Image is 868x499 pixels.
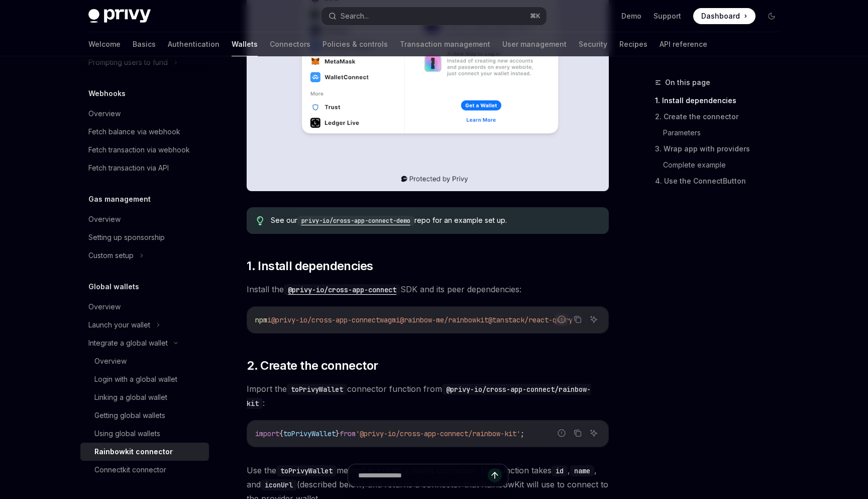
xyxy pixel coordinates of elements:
[271,315,380,324] span: @privy-io/cross-app-connect
[80,425,209,443] a: Using global wallets
[232,32,258,56] a: Wallets
[520,429,524,438] span: ;
[764,8,780,24] button: Toggle dark mode
[271,215,599,226] span: See our repo for an example set up.
[88,144,190,156] div: Fetch transaction via webhook
[257,216,264,225] svg: Tip
[247,358,378,374] span: 2. Create the connector
[88,281,139,293] h5: Global wallets
[336,429,340,438] span: }
[247,258,373,274] span: 1. Install dependencies
[80,388,209,406] a: Linking a global wallet
[80,159,209,177] a: Fetch transaction via API
[80,210,209,228] a: Overview
[488,468,502,482] button: Send message
[619,32,647,56] a: Recipes
[80,228,209,246] a: Setting up sponsorship
[283,429,336,438] span: toPrivyWallet
[88,337,168,349] div: Integrate a global wallet
[284,284,400,294] a: @privy-io/cross-app-connect
[94,409,165,422] div: Getting global wallets
[322,32,388,56] a: Policies & controls
[655,141,788,157] a: 3. Wrap app with providers
[88,162,169,174] div: Fetch transaction via API
[655,93,788,109] a: 1. Install dependencies
[255,429,279,438] span: import
[94,355,127,367] div: Overview
[571,427,584,440] button: Copy the contents from the code block
[94,464,166,476] div: Connectkit connector
[247,384,591,409] code: @privy-io/cross-app-connect/rainbow-kit
[270,32,310,56] a: Connectors
[287,384,347,395] code: toPrivyWallet
[80,298,209,316] a: Overview
[88,88,126,100] h5: Webhooks
[80,443,209,461] a: Rainbowkit connector
[655,173,788,189] a: 4. Use the ConnectButton
[80,141,209,159] a: Fetch transaction via webhook
[621,11,641,21] a: Demo
[400,315,488,324] span: @rainbow-me/rainbowkit
[356,429,520,438] span: '@privy-io/cross-app-connect/rainbow-kit'
[555,313,568,326] button: Report incorrect code
[88,319,150,331] div: Launch your wallet
[693,8,755,24] a: Dashboard
[267,315,271,324] span: i
[94,391,167,403] div: Linking a global wallet
[88,213,121,225] div: Overview
[663,125,788,141] a: Parameters
[380,315,400,324] span: wagmi
[663,157,788,173] a: Complete example
[654,11,681,21] a: Support
[587,427,600,440] button: Ask AI
[88,126,180,138] div: Fetch balance via webhook
[247,282,609,296] span: Install the SDK and its peer dependencies:
[80,352,209,370] a: Overview
[94,373,177,385] div: Login with a global wallet
[80,123,209,141] a: Fetch balance via webhook
[579,32,607,56] a: Security
[88,301,121,313] div: Overview
[341,10,369,22] div: Search...
[502,32,567,56] a: User management
[340,429,356,438] span: from
[168,32,220,56] a: Authentication
[587,313,600,326] button: Ask AI
[660,32,707,56] a: API reference
[80,406,209,425] a: Getting global wallets
[284,284,400,295] code: @privy-io/cross-app-connect
[279,429,283,438] span: {
[665,76,710,89] span: On this page
[321,7,547,25] button: Search...⌘K
[571,313,584,326] button: Copy the contents from the code block
[400,32,490,56] a: Transaction management
[94,428,160,440] div: Using global wallets
[133,32,156,56] a: Basics
[297,216,414,226] code: privy-io/cross-app-connect-demo
[80,370,209,388] a: Login with a global wallet
[555,427,568,440] button: Report incorrect code
[80,461,209,479] a: Connectkit connector
[88,249,134,262] div: Custom setup
[488,315,573,324] span: @tanstack/react-query
[88,193,151,205] h5: Gas management
[80,105,209,123] a: Overview
[88,231,165,243] div: Setting up sponsorship
[297,216,414,224] a: privy-io/cross-app-connect-demo
[88,9,151,23] img: dark logo
[701,11,740,21] span: Dashboard
[247,382,609,410] span: Import the connector function from :
[530,12,540,20] span: ⌘ K
[88,108,121,120] div: Overview
[94,446,173,458] div: Rainbowkit connector
[88,32,121,56] a: Welcome
[655,109,788,125] a: 2. Create the connector
[255,315,267,324] span: npm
